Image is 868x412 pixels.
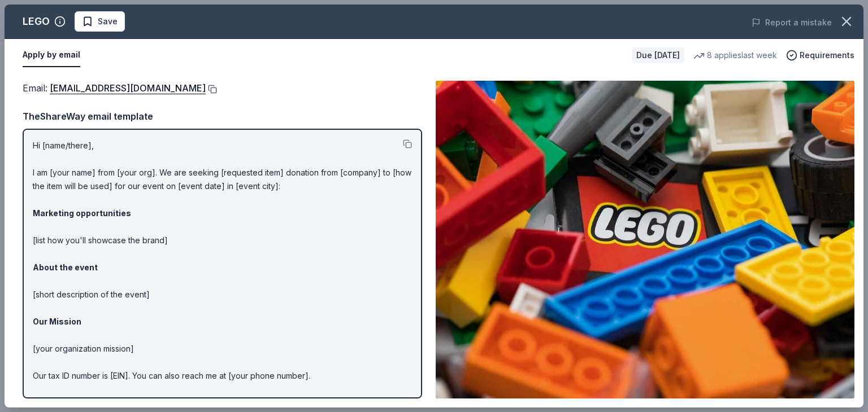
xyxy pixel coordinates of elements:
a: [EMAIL_ADDRESS][DOMAIN_NAME] [50,81,206,95]
strong: Marketing opportunities [33,208,131,218]
span: Requirements [800,49,854,62]
div: Due [DATE] [632,47,684,63]
strong: Our Mission [33,317,81,326]
div: 8 applies last week [693,49,777,62]
span: Email : [23,82,206,94]
div: TheShareWay email template [23,109,422,124]
button: Requirements [786,49,854,62]
button: Save [75,11,125,32]
img: Image for LEGO [436,81,854,398]
div: LEGO [23,12,50,30]
span: Save [98,15,118,28]
button: Apply by email [23,43,80,67]
button: Report a mistake [752,16,832,29]
strong: About the event [33,262,98,272]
